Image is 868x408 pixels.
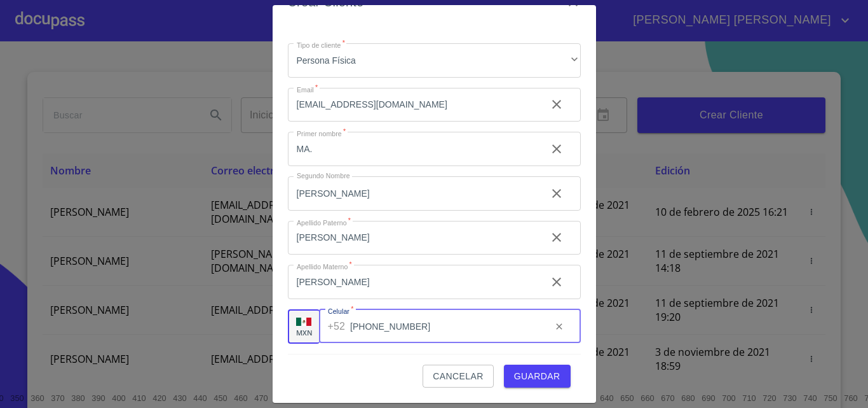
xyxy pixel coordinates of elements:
[296,318,311,327] img: R93DlvwvvjP9fbrDwZeCRYBHk45OWMq+AAOlFVsxT89f82nwPLnD58IP7+ANJEaWYhP0Tx8kkA0WlQMPQsAAgwAOmBj20AXj6...
[328,319,346,334] p: +52
[541,222,572,253] button: clear input
[423,365,493,388] button: Cancelar
[541,267,572,297] button: clear input
[541,134,572,164] button: clear input
[504,365,571,388] button: Guardar
[546,314,572,339] button: clear input
[433,369,483,384] span: Cancelar
[514,369,560,384] span: Guardar
[288,43,581,78] div: Persona Física
[296,328,313,337] p: MXN
[541,89,572,120] button: clear input
[541,178,572,209] button: clear input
